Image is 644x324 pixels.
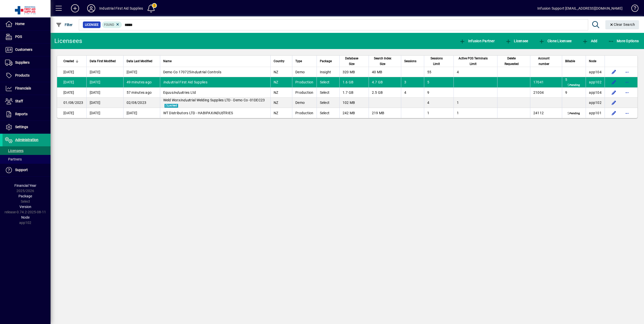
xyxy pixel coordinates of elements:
[581,36,599,45] button: Add
[104,23,114,27] span: Found
[123,67,160,77] td: [DATE]
[3,155,51,164] a: Partners
[163,80,207,84] span: trial First Aid Supplies
[270,87,292,98] td: NZ
[533,56,559,67] div: Account number
[67,4,83,13] button: Add
[5,149,23,153] span: Licensees
[3,31,51,43] a: POS
[191,70,200,74] em: Indus
[589,58,602,64] div: Node
[274,58,289,64] div: Country
[343,56,361,67] span: Database Size
[623,78,631,86] button: More options
[292,98,317,108] td: Demo
[369,77,401,87] td: 4.7 GB
[607,36,640,45] button: More Options
[102,21,122,28] mat-chip: Found Status: Found
[401,87,424,98] td: 4
[295,58,314,64] div: Type
[3,18,51,30] a: Home
[610,78,618,86] button: Edit
[457,56,494,67] div: Active POS Terminals Limit
[317,67,339,77] td: Insight
[3,146,51,155] a: Licensees
[589,101,602,105] span: app102.prod.infusionbusinesssoftware.com
[458,36,496,45] button: Infusion Partner
[15,73,30,77] span: Products
[530,108,562,118] td: 24112
[63,58,74,64] span: Created
[424,77,453,87] td: 5
[56,23,73,27] span: Filter
[3,108,51,121] a: Reports
[623,88,631,97] button: More options
[537,4,623,12] div: Infusion Support [EMAIL_ADDRESS][DOMAIN_NAME]
[127,58,152,64] span: Data Last Modified
[18,194,32,198] span: Package
[57,67,86,77] td: [DATE]
[454,108,497,118] td: 1
[610,99,618,107] button: Edit
[317,87,339,98] td: Select
[533,56,554,67] span: Account number
[623,109,631,117] button: More options
[86,67,123,77] td: [DATE]
[3,121,51,133] a: Settings
[339,98,369,108] td: 102 MB
[3,95,51,108] a: Staff
[15,112,28,116] span: Reports
[163,90,196,95] span: Equus tries Ltd
[565,58,583,64] div: Billable
[123,98,160,108] td: 02/08/2023
[21,215,30,219] span: Node
[369,67,401,77] td: 40 MB
[180,98,189,102] em: Indus
[83,4,99,13] button: Profile
[459,39,495,43] span: Infusion Partner
[15,60,30,64] span: Suppliers
[372,56,398,67] div: Search Index Size
[3,69,51,82] a: Products
[274,58,284,64] span: Country
[610,68,618,76] button: Edit
[317,108,339,118] td: Select
[55,20,74,29] button: Filter
[424,87,453,98] td: 9
[566,83,581,87] span: Pending
[123,87,160,98] td: 57 minutes ago
[270,77,292,87] td: NZ
[582,39,597,43] span: Add
[320,58,332,64] span: Package
[57,87,86,98] td: [DATE]
[163,80,172,84] em: Indus
[457,56,490,67] span: Active POS Terminals Limit
[3,164,51,176] a: Support
[530,87,562,98] td: 21004
[565,58,575,64] span: Billable
[610,88,618,97] button: Edit
[605,20,639,29] button: Clear
[270,67,292,77] td: NZ
[608,39,639,43] span: More Options
[566,112,581,116] span: Pending
[343,56,366,67] div: Database Size
[54,37,82,45] div: Licensees
[57,98,86,108] td: 01/08/2023
[63,58,83,64] div: Created
[123,108,160,118] td: [DATE]
[500,56,522,67] span: Delete Requested
[589,58,596,64] span: Node
[5,157,22,161] span: Partners
[339,87,369,98] td: 1.7 GB
[57,77,86,87] td: [DATE]
[14,183,36,188] span: Financial Year
[317,98,339,108] td: Select
[454,67,497,77] td: 4
[372,56,393,67] span: Search Index Size
[86,77,123,87] td: [DATE]
[19,205,31,209] span: Version
[15,35,22,39] span: POS
[90,58,120,64] div: Data First Modified
[3,43,51,56] a: Customers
